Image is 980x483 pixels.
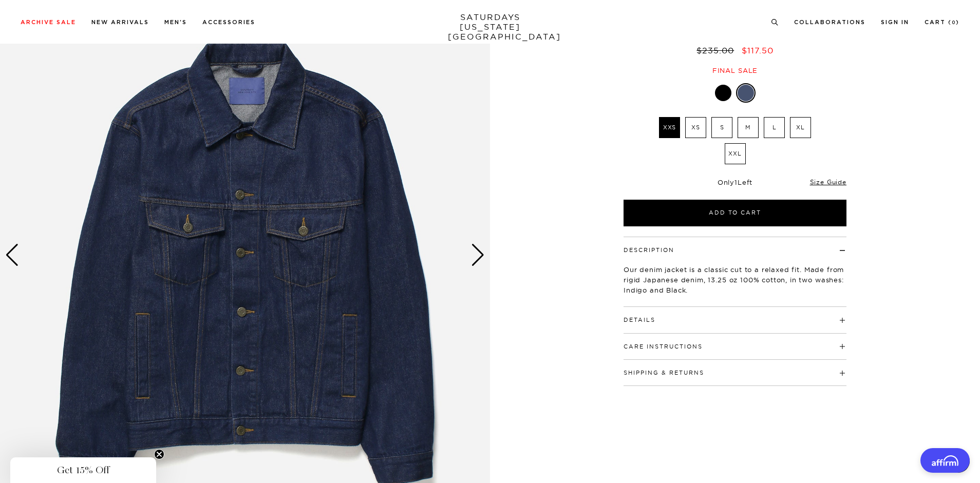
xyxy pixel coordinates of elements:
[21,20,76,25] a: Archive Sale
[471,244,485,266] div: Next slide
[952,21,956,25] small: 0
[725,143,746,164] label: XXL
[448,12,533,42] a: SATURDAYS[US_STATE][GEOGRAPHIC_DATA]
[5,244,19,266] div: Previous slide
[794,20,865,25] a: Collaborations
[624,264,846,295] p: Our denim jacket is a classic cut to a relaxed fit. Made from rigid Japanese denim, 13.25 oz 100%...
[790,117,811,138] label: XL
[764,117,785,138] label: L
[154,449,164,459] button: Close teaser
[925,20,959,25] a: Cart (0)
[622,66,848,75] div: Final sale
[734,178,738,186] span: 1
[711,117,732,138] label: S
[624,370,704,376] button: Shipping & Returns
[624,178,846,187] div: Only Left
[742,45,774,55] span: $117.50
[685,117,706,138] label: XS
[624,344,703,350] button: Care Instructions
[624,317,655,323] button: Details
[91,20,149,25] a: New Arrivals
[810,178,846,186] a: Size Guide
[164,20,187,25] a: Men's
[57,464,109,476] span: Get 15% Off
[10,457,156,483] div: Get 15% OffClose teaser
[659,117,680,138] label: XXS
[624,200,846,226] button: Add to Cart
[202,20,255,25] a: Accessories
[696,45,738,55] del: $235.00
[624,247,674,253] button: Description
[881,20,909,25] a: Sign In
[738,117,759,138] label: M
